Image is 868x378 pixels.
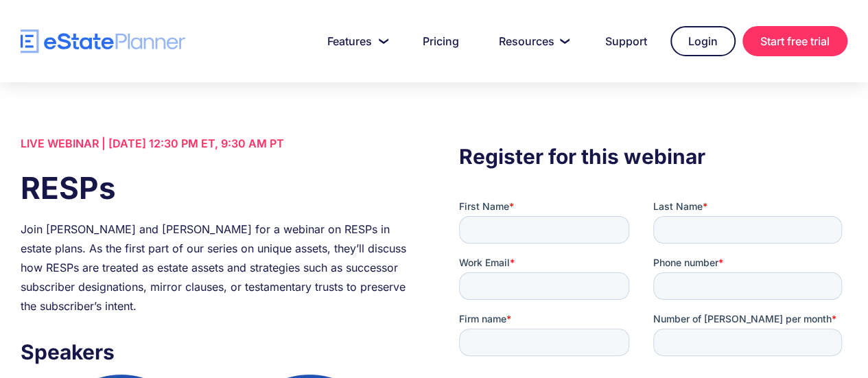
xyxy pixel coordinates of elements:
[742,26,847,56] a: Start free trial
[21,134,409,153] div: LIVE WEBINAR | [DATE] 12:30 PM ET, 9:30 AM PT
[482,27,582,55] a: Resources
[406,27,476,55] a: Pricing
[311,27,399,55] a: Features
[589,27,664,55] a: Support
[459,141,847,172] h3: Register for this webinar
[21,167,409,209] h1: RESPs
[21,29,185,54] a: home
[21,336,409,368] h3: Speakers
[21,220,409,316] div: Join [PERSON_NAME] and [PERSON_NAME] for a webinar on RESPs in estate plans. As the first part of...
[670,26,736,56] a: Login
